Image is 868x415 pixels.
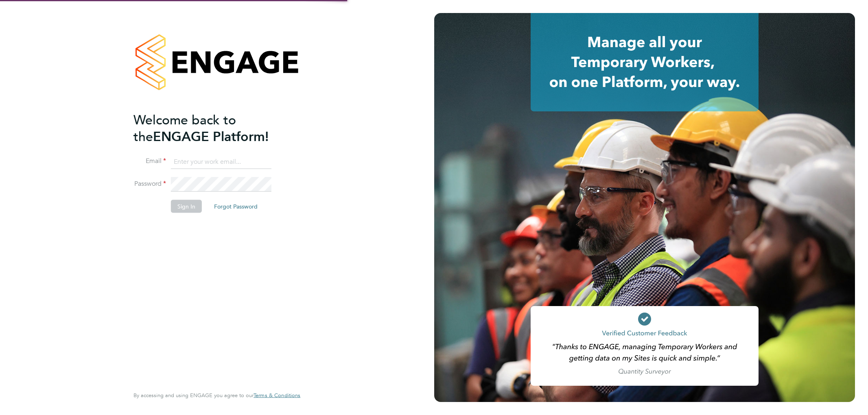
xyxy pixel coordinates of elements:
[133,180,166,188] label: Password
[133,111,292,145] h2: ENGAGE Platform!
[254,392,300,399] a: Terms & Conditions
[133,392,300,399] span: By accessing and using ENGAGE you agree to our
[133,157,166,165] label: Email
[133,112,236,144] span: Welcome back to the
[208,200,264,213] button: Forgot Password
[171,154,271,169] input: Enter your work email...
[171,200,202,213] button: Sign In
